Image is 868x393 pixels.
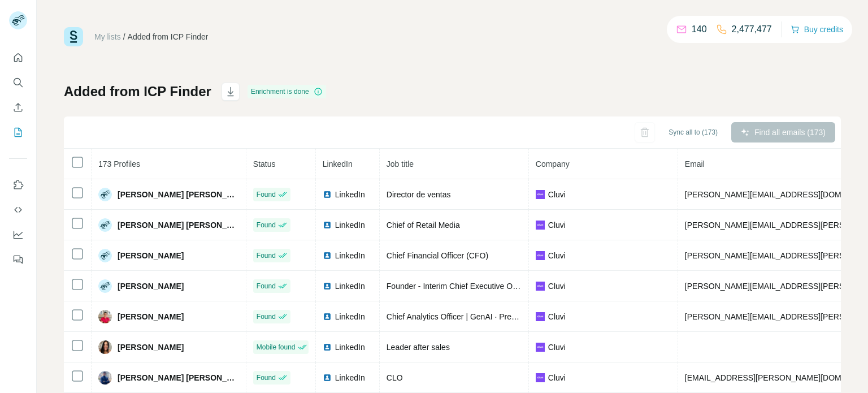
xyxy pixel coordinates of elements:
img: Avatar [98,249,112,262]
span: LinkedIn [335,219,365,231]
span: [PERSON_NAME] [PERSON_NAME] [118,189,239,200]
p: 2,477,477 [732,23,772,36]
span: Chief Analytics Officer | GenAI · Predictive Analytics · Data Strategy · [GEOGRAPHIC_DATA] [387,312,711,321]
img: LinkedIn logo [323,373,332,382]
span: [PERSON_NAME] [PERSON_NAME] [118,219,239,231]
img: Avatar [98,340,112,354]
button: Use Surfe API [9,200,27,220]
img: LinkedIn logo [323,251,332,260]
img: company-logo [536,221,545,230]
span: LinkedIn [335,311,365,322]
span: Chief Financial Officer (CFO) [387,251,488,260]
img: Avatar [98,218,112,232]
span: LinkedIn [335,280,365,292]
img: company-logo [536,190,545,199]
span: Found [257,189,276,200]
span: [PERSON_NAME] [118,311,184,322]
span: Cluvi [548,311,566,322]
span: [PERSON_NAME] [118,250,184,261]
span: Found [257,251,276,261]
img: company-logo [536,373,545,382]
span: [PERSON_NAME] [PERSON_NAME] [118,372,239,383]
span: Cluvi [548,342,566,353]
button: Use Surfe on LinkedIn [9,175,27,195]
img: LinkedIn logo [323,312,332,321]
span: Cluvi [548,280,566,292]
span: Cluvi [548,372,566,383]
img: LinkedIn logo [323,343,332,352]
div: Added from ICP Finder [128,31,209,42]
img: LinkedIn logo [323,190,332,199]
span: [PERSON_NAME] [118,342,184,353]
h1: Added from ICP Finder [64,83,211,101]
span: Found [257,373,276,383]
button: Feedback [9,249,27,270]
span: Cluvi [548,250,566,261]
span: Job title [387,159,414,169]
span: Director de ventas [387,190,451,199]
p: 140 [692,23,707,36]
span: Sync all to (173) [669,127,718,137]
span: LinkedIn [335,342,365,353]
span: LinkedIn [335,189,365,200]
img: company-logo [536,343,545,352]
button: Buy credits [791,21,843,37]
span: Chief of Retail Media [387,221,460,230]
button: Quick start [9,47,27,68]
img: company-logo [536,282,545,291]
span: Found [257,281,276,291]
span: LinkedIn [335,250,365,261]
img: Avatar [98,279,112,293]
img: company-logo [536,251,545,260]
button: Sync all to (173) [661,124,726,141]
span: Mobile found [257,342,296,352]
span: 173 Profiles [98,159,140,169]
button: Enrich CSV [9,97,27,118]
span: Found [257,312,276,322]
img: company-logo [536,312,545,321]
img: LinkedIn logo [323,221,332,230]
span: CLO [387,373,403,382]
span: Cluvi [548,189,566,200]
span: Found [257,220,276,230]
span: Status [253,159,276,169]
div: Enrichment is done [248,85,326,98]
button: Dashboard [9,224,27,245]
span: LinkedIn [323,159,353,169]
span: LinkedIn [335,372,365,383]
span: [PERSON_NAME] [118,280,184,292]
button: Search [9,72,27,93]
img: Avatar [98,310,112,323]
img: Surfe Logo [64,27,83,46]
img: Avatar [98,371,112,385]
a: My lists [94,32,121,41]
img: Avatar [98,188,112,201]
span: Founder - Interim Chief Executive Officer [387,282,530,291]
li: / [123,31,125,42]
span: Company [536,159,570,169]
span: Email [685,159,705,169]
span: Cluvi [548,219,566,231]
span: Leader after sales [387,343,450,352]
img: LinkedIn logo [323,282,332,291]
button: My lists [9,122,27,142]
